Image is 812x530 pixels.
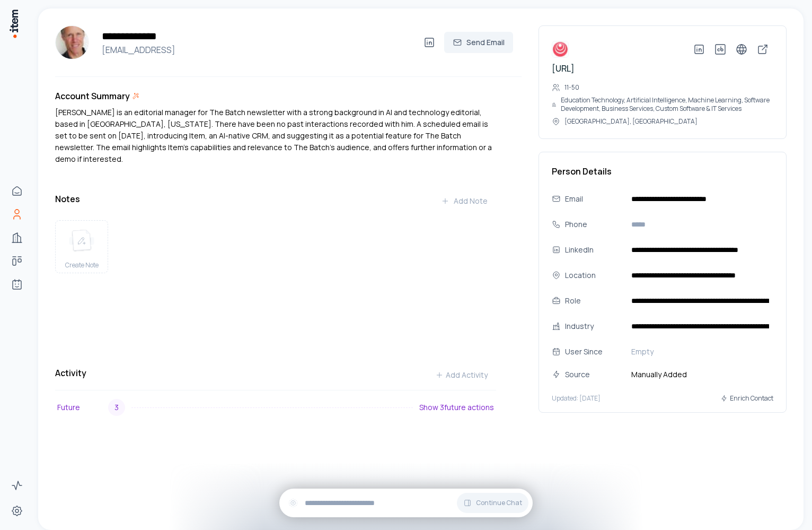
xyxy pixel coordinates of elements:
span: Empty [631,346,654,357]
div: Add Note [441,196,488,206]
a: Settings [6,500,28,522]
div: Role [565,295,623,307]
h3: Account Summary [55,90,130,102]
a: Home [6,180,28,202]
h4: [EMAIL_ADDRESS] [98,44,419,56]
img: Ted Greenwald [55,25,89,59]
div: [PERSON_NAME] is an editorial manager for The Batch newsletter with a strong background in AI and... [55,107,496,165]
h3: Activity [55,367,86,379]
div: 3 [108,399,125,416]
p: Updated: [DATE] [552,394,601,403]
button: Future3Show 3future actions [55,395,496,420]
div: LinkedIn [565,244,623,256]
p: Education Technology, Artificial Intelligence, Machine Learning, Software Development, Business S... [561,96,773,113]
img: DeepLearning.AI [552,41,569,58]
img: create note [69,229,94,253]
button: Continue Chat [457,493,528,513]
p: Future [57,402,108,413]
span: Manually Added [627,369,773,380]
div: Continue Chat [279,489,533,517]
button: Enrich Contact [720,389,773,408]
div: Location [565,270,623,281]
p: 11-50 [564,83,579,92]
a: Activity [6,475,28,496]
div: Industry [565,320,623,332]
a: People [6,204,28,225]
a: Agents [6,274,28,295]
h3: Person Details [552,165,773,178]
a: Companies [6,227,28,248]
h3: Notes [55,193,80,205]
span: Create Note [65,261,99,270]
img: Item Brain Logo [8,8,19,39]
button: Add Activity [427,364,496,386]
span: Continue Chat [476,499,522,507]
a: Deals [6,250,28,272]
a: [URL] [552,63,575,74]
div: Email [565,193,623,205]
div: Phone [565,219,623,230]
p: Show 3 future actions [419,402,494,413]
button: create noteCreate Note [55,220,108,273]
button: Empty [627,343,773,360]
div: User Since [565,346,623,358]
p: [GEOGRAPHIC_DATA], [GEOGRAPHIC_DATA] [564,117,698,126]
button: Add Note [433,190,496,212]
button: Send Email [444,32,513,53]
div: Source [565,369,623,380]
